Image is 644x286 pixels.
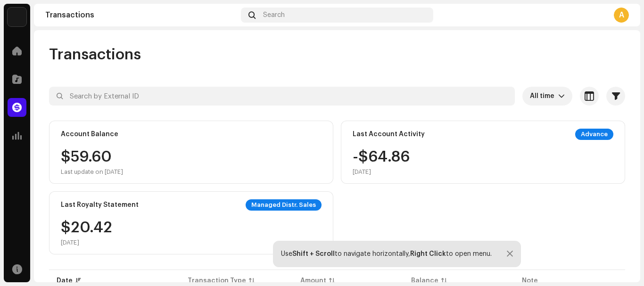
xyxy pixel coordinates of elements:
div: [DATE] [61,239,112,246]
div: Use to navigate horizontally, to open menu. [281,250,492,258]
div: Balance [411,276,438,286]
div: Managed Distr. Sales [246,199,322,211]
div: Account Balance [61,131,118,138]
div: Last update on [DATE] [61,168,123,176]
div: A [614,8,629,23]
div: dropdown trigger [558,87,565,106]
div: Advance [575,129,613,140]
img: 1c16f3de-5afb-4452-805d-3f3454e20b1b [8,8,26,26]
div: Transactions [45,11,237,19]
div: Amount [300,276,326,286]
div: [DATE] [353,168,410,176]
div: Transaction Type [188,276,246,286]
strong: Shift + Scroll [292,251,335,257]
span: All time [530,87,558,106]
div: Date [57,276,73,286]
div: Last Royalty Statement [61,201,139,209]
span: Search [263,11,285,19]
span: Transactions [49,45,141,64]
input: Search by External ID [49,87,515,106]
strong: Right Click [410,251,446,257]
div: Last Account Activity [353,131,425,138]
